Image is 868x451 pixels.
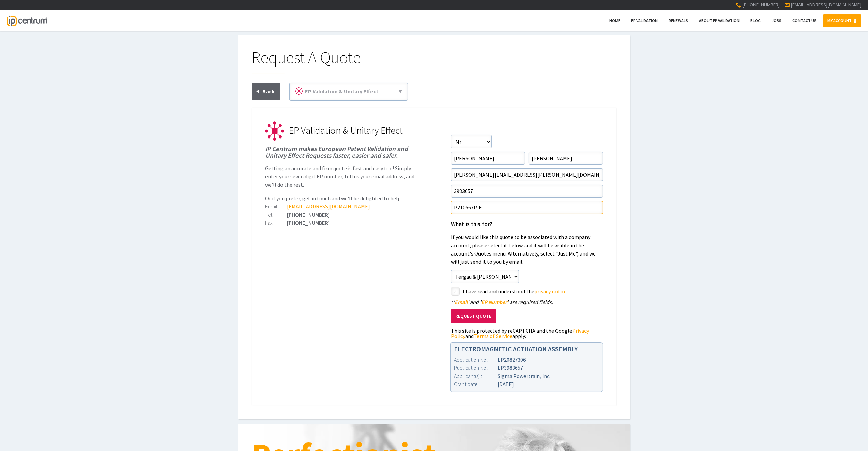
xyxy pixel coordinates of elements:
input: Email [451,168,603,181]
span: Back [263,88,275,95]
a: EP Validation & Unitary Effect [292,86,405,98]
div: Grant date : [454,380,498,388]
a: IP Centrum [7,10,47,31]
span: Renewals [669,18,688,23]
div: Applicant(s) : [454,372,498,380]
span: About EP Validation [699,18,740,23]
a: Home [605,14,625,27]
span: Email [455,299,468,305]
div: EP20827306 [454,355,599,364]
a: Terms of Service [474,333,512,339]
a: Privacy Policy [451,327,589,339]
a: [EMAIL_ADDRESS][DOMAIN_NAME] [287,203,370,210]
input: Surname [529,152,603,165]
label: I have read and understood the [463,287,603,296]
span: EP Validation [631,18,658,23]
p: If you would like this quote to be associated with a company account, please select it below and ... [451,233,603,266]
input: Your Reference [451,201,603,214]
label: styled-checkbox [451,287,460,296]
button: Request Quote [451,309,496,323]
a: About EP Validation [695,14,744,27]
span: EP Validation & Unitary Effect [305,88,379,95]
div: Publication No : [454,364,498,372]
a: privacy notice [534,288,567,295]
h1: ELECTROMAGNETIC ACTUATION ASSEMBLY [454,346,599,352]
h1: What is this for? [451,221,603,228]
h1: Request A Quote [252,49,616,74]
div: EP3983657 [454,364,599,372]
div: [DATE] [454,380,599,388]
div: [PHONE_NUMBER] [265,212,417,217]
p: Getting an accurate and firm quote is fast and easy too! Simply enter your seven digit EP number,... [265,164,417,189]
div: Tel: [265,212,287,217]
a: EP Validation [627,14,662,27]
span: Jobs [772,18,781,23]
span: EP Validation & Unitary Effect [289,124,403,136]
a: [EMAIL_ADDRESS][DOMAIN_NAME] [791,2,861,8]
input: First Name [451,152,525,165]
span: [PHONE_NUMBER] [742,2,780,8]
span: EP Number [481,299,507,305]
div: Sigma Powertrain, Inc. [454,372,599,380]
h1: IP Centrum makes European Patent Validation and Unitary Effect Requests faster, easier and safer. [265,146,417,159]
a: Back [252,83,280,100]
a: Contact Us [788,14,821,27]
span: Blog [750,18,761,23]
div: [PHONE_NUMBER] [265,220,417,225]
div: ' ' and ' ' are required fields. [451,299,603,305]
p: Or if you prefer, get in touch and we'll be delighted to help: [265,194,417,202]
a: Jobs [767,14,786,27]
span: Home [609,18,620,23]
div: Application No : [454,355,498,364]
div: This site is protected by reCAPTCHA and the Google and apply. [451,328,603,339]
span: Contact Us [792,18,817,23]
a: Blog [746,14,765,27]
input: EP Number [451,185,603,198]
div: Fax: [265,220,287,225]
a: MY ACCOUNT [823,14,861,27]
a: Renewals [664,14,692,27]
div: Email: [265,204,287,209]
